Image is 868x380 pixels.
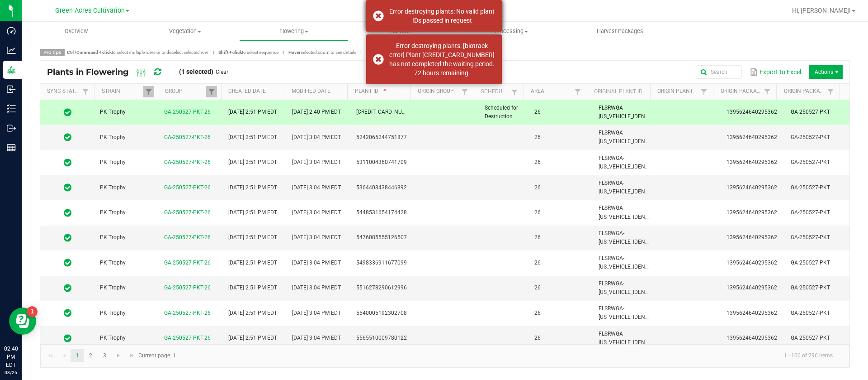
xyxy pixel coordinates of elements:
[458,27,566,35] span: Processing
[164,159,211,165] a: GA-250527-PKT-26
[485,105,518,120] span: Scheduled for Destruction
[228,284,277,291] span: [DATE] 2:51 PM EDT
[747,64,803,80] button: Export to Excel
[697,65,742,79] input: Search
[389,41,495,77] div: Error destroying plants: [biotrack error] Plant 5165205394421981 has not completed the waiting pe...
[288,50,301,55] strong: Hover
[64,208,71,217] span: In Sync
[100,260,126,266] span: PK Trophy
[356,159,407,165] span: 5311004360741709
[599,331,698,346] span: FLSRWGA-[US_VEHICLE_IDENTIFICATION_NUMBER]
[726,284,777,291] span: 1395624640295362
[179,68,213,75] span: (1 selected)
[288,50,356,55] span: selected count to see details
[67,50,112,55] strong: Ctrl/Command + click
[599,155,698,170] span: FLSRWGA-[US_VEHICLE_IDENTIFICATION_NUMBER]
[457,22,566,41] a: Processing
[100,134,126,140] span: PK Trophy
[7,85,16,94] inline-svg: Inbound
[356,184,407,191] span: 5364403438446892
[356,209,407,216] span: 5448531654174428
[599,255,698,270] span: FLSRWGA-[US_VEHICLE_IDENTIFICATION_NUMBER]
[7,124,16,133] inline-svg: Outbound
[726,109,777,115] span: 1395624640295362
[534,109,541,115] span: 26
[164,134,211,140] a: GA-250527-PKT-26
[356,284,407,291] span: 5516278290612996
[67,50,208,55] span: to select multiple rows or to deselect selected row
[164,310,211,316] a: GA-250527-PKT-26
[9,308,36,335] iframe: Resource center
[165,88,206,95] a: GroupSortable
[791,209,830,216] span: GA-250527-PKT
[292,184,341,191] span: [DATE] 3:04 PM EDT
[726,134,777,140] span: 1395624640295362
[791,310,830,316] span: GA-250527-PKT
[84,349,97,362] a: Page 2
[721,88,762,95] a: Origin Package IDSortable
[726,209,777,216] span: 1395624640295362
[534,260,541,266] span: 26
[55,7,125,14] span: Green Acres Cultivation
[228,134,277,140] span: [DATE] 2:51 PM EDT
[100,209,126,216] span: PK Trophy
[292,88,344,95] a: Modified DateSortable
[228,234,277,241] span: [DATE] 2:51 PM EDT
[534,209,541,216] span: 26
[7,46,16,55] inline-svg: Analytics
[791,109,830,115] span: GA-250527-PKT
[356,109,417,115] span: [CREDIT_CARD_NUMBER]
[726,184,777,191] span: 1395624640295362
[356,260,407,266] span: 5498336911677099
[531,88,572,95] a: AreaSortable
[208,49,218,56] span: |
[459,86,470,97] a: Filter
[585,27,656,35] span: Harvest Packages
[115,352,122,359] span: Go to the next page
[292,260,341,266] span: [DATE] 3:04 PM EDT
[566,22,675,41] a: Harvest Packages
[355,88,407,95] a: Plant IDSortable
[791,284,830,291] span: GA-250527-PKT
[534,234,541,241] span: 26
[102,88,143,95] a: StrainSortable
[599,280,698,295] span: FLSRWGA-[US_VEHICLE_IDENTIFICATION_NUMBER]
[534,284,541,291] span: 26
[181,348,840,363] kendo-pager-info: 1 - 100 of 296 items
[292,134,341,140] span: [DATE] 3:04 PM EDT
[216,68,228,76] a: Clear
[100,159,126,165] span: PK Trophy
[64,183,71,192] span: In Sync
[240,27,348,35] span: Flowering
[98,349,111,362] a: Page 3
[474,84,524,100] th: Scheduled
[131,22,240,41] a: Vegetation
[228,159,277,165] span: [DATE] 2:51 PM EDT
[726,159,777,165] span: 1395624640295362
[7,26,16,35] inline-svg: Dashboard
[792,7,851,14] span: Hi, [PERSON_NAME]!
[164,184,211,191] a: GA-250527-PKT-26
[228,88,281,95] a: Created DateSortable
[64,334,71,343] span: In Sync
[599,180,698,195] span: FLSRWGA-[US_VEHICLE_IDENTIFICATION_NUMBER]
[228,335,277,341] span: [DATE] 2:51 PM EDT
[534,184,541,191] span: 26
[100,284,126,291] span: PK Trophy
[131,27,239,35] span: Vegetation
[726,335,777,341] span: 1395624640295362
[64,158,71,167] span: In Sync
[40,344,849,367] kendo-pager: Current page: 1
[292,284,341,291] span: [DATE] 3:04 PM EDT
[791,335,830,341] span: GA-250527-PKT
[112,349,125,362] a: Go to the next page
[64,308,71,317] span: In Sync
[125,349,138,362] a: Go to the last page
[7,143,16,152] inline-svg: Reports
[599,105,698,120] span: FLSRWGA-[US_VEHICLE_IDENTIFICATION_NUMBER]
[791,134,830,140] span: GA-250527-PKT
[356,234,407,241] span: 5476085555126507
[534,310,541,316] span: 26
[534,134,541,140] span: 26
[418,88,459,95] a: Origin GroupSortable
